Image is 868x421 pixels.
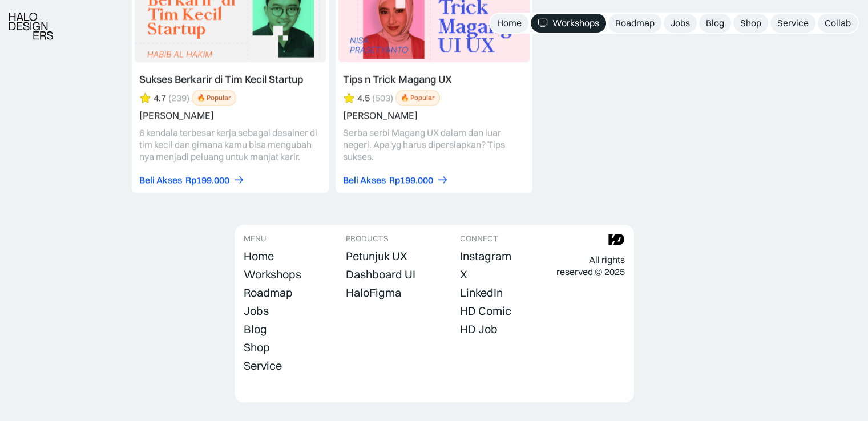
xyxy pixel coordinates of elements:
[244,266,301,282] a: Workshops
[552,17,599,29] div: Workshops
[244,321,267,337] a: Blog
[460,268,467,281] div: X
[346,248,407,264] a: Petunjuk UX
[460,286,503,299] div: LinkedIn
[244,303,269,319] a: Jobs
[244,339,270,355] a: Shop
[346,286,401,299] div: HaloFigma
[244,304,269,318] div: Jobs
[460,303,511,319] a: HD Comic
[389,174,433,186] div: Rp199.000
[244,268,301,281] div: Workshops
[346,285,401,301] a: HaloFigma
[244,249,274,263] div: Home
[460,249,511,263] div: Instagram
[244,234,267,244] div: MENU
[460,322,498,336] div: HD Job
[671,17,690,29] div: Jobs
[818,14,858,33] a: Collab
[244,358,282,374] a: Service
[825,17,851,29] div: Collab
[699,14,731,33] a: Blog
[740,17,761,29] div: Shop
[139,174,182,186] div: Beli Akses
[706,17,724,29] div: Blog
[460,266,467,282] a: X
[770,14,815,33] a: Service
[733,14,768,33] a: Shop
[244,359,282,373] div: Service
[346,249,407,263] div: Petunjuk UX
[460,321,498,337] a: HD Job
[497,17,522,29] div: Home
[608,14,661,33] a: Roadmap
[343,174,386,186] div: Beli Akses
[777,17,809,29] div: Service
[346,268,415,281] div: Dashboard UI
[556,254,624,278] div: All rights reserved © 2025
[185,174,229,186] div: Rp199.000
[346,234,388,244] div: PRODUCTS
[531,14,606,33] a: Workshops
[346,266,415,282] a: Dashboard UI
[244,322,267,336] div: Blog
[460,248,511,264] a: Instagram
[460,234,498,244] div: CONNECT
[244,248,274,264] a: Home
[490,14,528,33] a: Home
[244,285,293,301] a: Roadmap
[460,285,503,301] a: LinkedIn
[460,304,511,318] div: HD Comic
[343,174,449,186] a: Beli AksesRp199.000
[244,341,270,354] div: Shop
[244,286,293,299] div: Roadmap
[664,14,697,33] a: Jobs
[615,17,655,29] div: Roadmap
[139,174,245,186] a: Beli AksesRp199.000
